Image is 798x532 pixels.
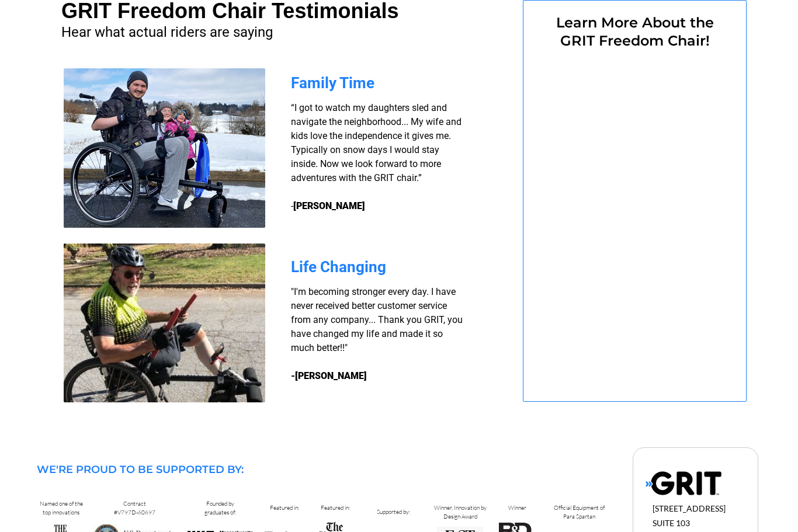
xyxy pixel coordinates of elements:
[543,57,727,384] iframe: Form 1
[114,500,155,516] span: Contract #V797D-60697
[291,74,374,92] span: Family Time
[270,504,299,512] span: Featured in:
[653,503,726,513] span: [STREET_ADDRESS]
[40,500,83,516] span: Named one of the top innovations
[554,504,605,520] span: Official Equipment of Para Spartan
[291,258,386,276] span: Life Changing
[508,504,526,512] span: Winner
[653,518,690,528] span: SUITE 103
[61,24,273,40] span: Hear what actual riders are saying
[204,500,236,516] span: Founded by graduates of:
[37,463,244,476] span: WE'RE PROUD TO BE SUPPORTED BY:
[291,286,463,353] span: "I'm becoming stronger every day. I have never received better customer service from any company....
[377,508,410,516] span: Supported by:
[434,504,487,520] span: Winner, Innovation by Design Award
[556,14,714,49] span: Learn More About the GRIT Freedom Chair!
[293,200,365,211] strong: [PERSON_NAME]
[291,370,367,381] strong: -[PERSON_NAME]
[291,102,462,211] span: “I got to watch my daughters sled and navigate the neighborhood... My wife and kids love the inde...
[321,504,350,512] span: Featured in:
